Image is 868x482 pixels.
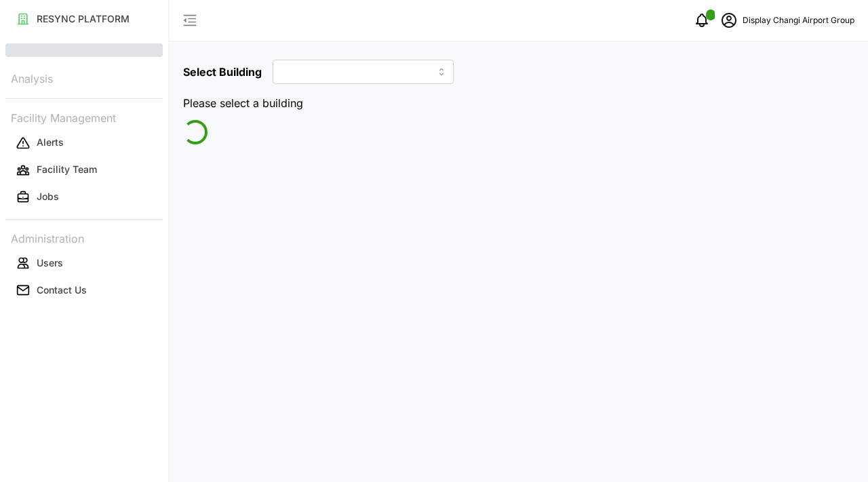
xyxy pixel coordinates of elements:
[5,158,163,182] button: Facility Team
[37,190,59,203] p: Jobs
[37,136,64,149] p: Alerts
[5,185,163,209] button: Jobs
[183,64,262,80] h5: Select Building
[5,5,163,33] a: RESYNC PLATFORM
[5,278,163,302] button: Contact Us
[5,157,163,184] a: Facility Team
[37,12,130,26] p: RESYNC PLATFORM
[5,7,163,31] button: RESYNC PLATFORM
[5,251,163,275] button: Users
[715,7,743,34] button: schedule
[5,249,163,277] a: Users
[743,14,854,27] p: Display Changi Airport Group
[5,107,163,127] p: Facility Management
[37,256,63,270] p: Users
[37,283,87,297] p: Contact Us
[5,277,163,304] a: Contact Us
[5,68,163,87] p: Analysis
[5,228,163,247] p: Administration
[5,129,163,157] a: Alerts
[5,131,163,155] button: Alerts
[37,163,97,176] p: Facility Team
[5,184,163,211] a: Jobs
[688,7,715,34] button: notifications
[183,95,854,112] p: Please select a building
